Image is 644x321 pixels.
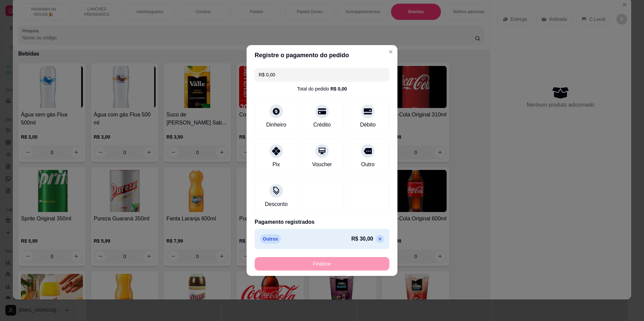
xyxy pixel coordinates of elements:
[255,218,389,226] p: Pagamento registrados
[259,68,385,81] input: Ex.: hambúrguer de cordeiro
[272,160,280,169] div: Pix
[247,45,397,65] header: Registre o pagamento do pedido
[351,235,373,243] p: R$ 30,00
[385,46,396,57] button: Close
[265,200,288,208] div: Desconto
[360,121,376,129] div: Débito
[297,85,347,92] div: Total do pedido
[330,85,347,92] div: R$ 0,00
[361,160,375,169] div: Outro
[266,121,286,129] div: Dinheiro
[312,160,332,169] div: Voucher
[260,234,281,244] p: Outros
[313,121,331,129] div: Crédito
